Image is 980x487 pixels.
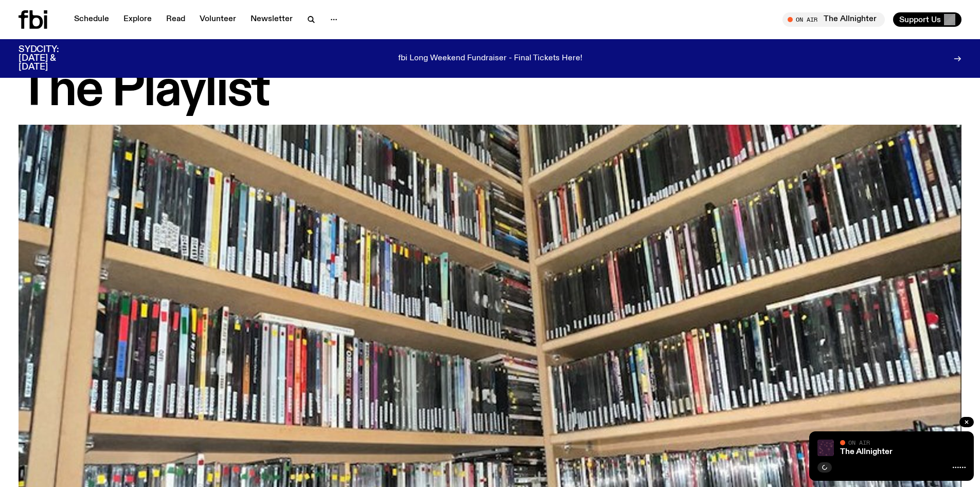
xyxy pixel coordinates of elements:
[840,448,893,456] a: The Allnighter
[19,68,961,114] h1: The Playlist
[782,12,885,27] button: On AirThe Allnighter
[19,45,84,72] h3: SYDCITY: [DATE] & [DATE]
[68,12,115,27] a: Schedule
[398,54,582,63] p: fbi Long Weekend Fundraiser - Final Tickets Here!
[899,15,941,24] span: Support Us
[848,439,870,446] span: On Air
[893,12,961,27] button: Support Us
[193,12,242,27] a: Volunteer
[160,12,191,27] a: Read
[244,12,299,27] a: Newsletter
[117,12,158,27] a: Explore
